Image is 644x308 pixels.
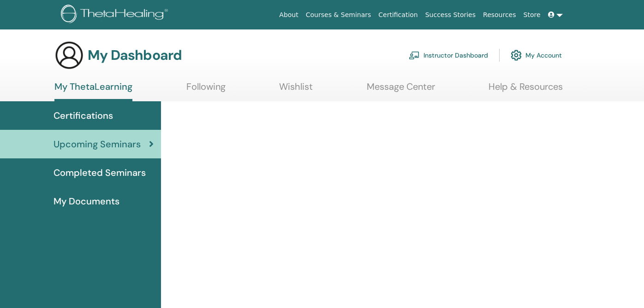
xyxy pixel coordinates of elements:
a: About [275,6,302,23]
h3: My Dashboard [88,47,182,64]
img: cog.svg [511,47,522,63]
a: Wishlist [279,81,313,99]
span: Certifications [54,109,113,122]
img: generic-user-icon.jpg [54,41,84,70]
a: My ThetaLearning [54,81,132,101]
a: Store [520,6,544,23]
span: My Documents [54,194,119,208]
span: Completed Seminars [54,166,146,180]
a: Message Center [367,81,435,99]
a: Certification [375,6,421,23]
a: Courses & Seminars [302,6,375,23]
a: Instructor Dashboard [409,45,488,65]
a: Following [186,81,226,99]
span: Upcoming Seminars [54,137,141,151]
a: Resources [479,6,520,23]
a: Success Stories [422,6,479,23]
a: My Account [511,45,562,65]
img: logo.png [61,5,171,25]
a: Help & Resources [489,81,563,99]
img: chalkboard-teacher.svg [409,51,420,59]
